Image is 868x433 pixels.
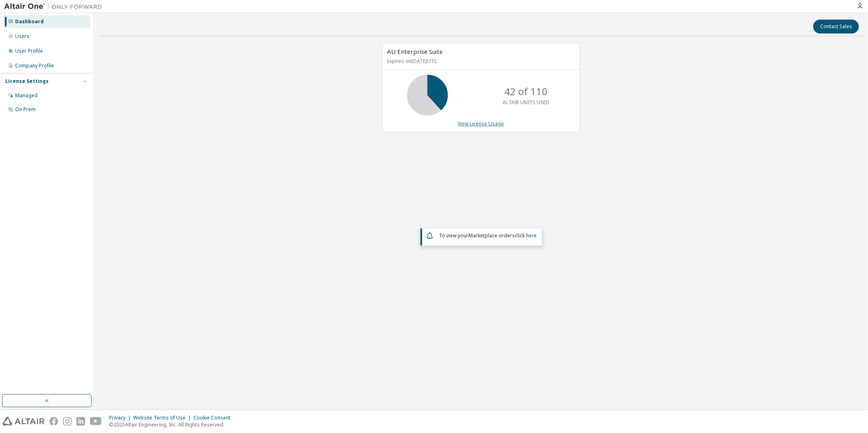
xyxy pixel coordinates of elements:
[133,415,193,421] div: Website Terms of Use
[76,417,85,426] img: linkedin.svg
[193,415,235,421] div: Cookie Consent
[63,417,72,426] img: instagram.svg
[387,47,443,56] span: AU Enterprise Suite
[2,417,45,426] img: altair_logo.svg
[4,2,106,11] img: Altair One
[15,62,54,69] div: Company Profile
[49,417,58,426] img: facebook.svg
[109,415,133,421] div: Privacy
[15,106,36,113] div: On Prem
[15,18,44,25] div: Dashboard
[387,58,573,65] p: Expires on [DATE] UTC
[90,417,102,426] img: youtube.svg
[15,33,29,40] div: Users
[15,48,43,54] div: User Profile
[813,20,859,33] button: Contact Sales
[469,232,515,239] em: Marketplace orders
[503,99,550,106] p: ALTAIR UNITS USED
[458,120,504,127] a: View License Usage
[5,78,49,85] div: License Settings
[439,232,537,239] span: To view your click
[505,85,548,98] p: 42 of 110
[109,421,235,428] p: © 2025 Altair Engineering, Inc. All Rights Reserved.
[15,92,38,99] div: Managed
[526,232,537,239] a: here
